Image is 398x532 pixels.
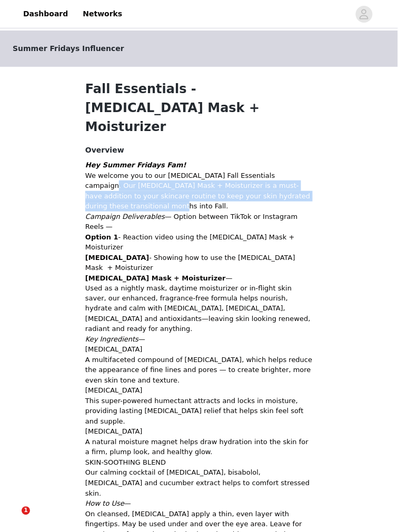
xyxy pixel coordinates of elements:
h4: Overview [85,145,313,156]
strong: [MEDICAL_DATA] [85,254,149,262]
strong: Option 1 [85,233,118,241]
p: [MEDICAL_DATA] This super-powered humectant attracts and locks in moisture, providing lasting [ME... [85,386,313,427]
a: Networks [76,2,128,26]
em: Key Ingredients [85,336,138,344]
em: How to Use [85,500,124,508]
p: We welcome you to our [MEDICAL_DATA] Fall Essentials campaign. Our [MEDICAL_DATA] Mask + Moisturi... [85,170,313,212]
p: [MEDICAL_DATA] A multifaceted compound of [MEDICAL_DATA], which helps reduce the appearance of fi... [85,345,313,386]
strong: [MEDICAL_DATA] Mask [85,274,172,282]
p: — Used as a nightly mask, daytime moisturizer or in-flight skin saver, our enhanced, fragrance-fr... [85,273,313,335]
span: Summer Fridays Influencer [13,43,124,54]
p: - Reaction video using the [MEDICAL_DATA] Mask + Moisturizer - Showing how to use the [MEDICAL_DA... [85,232,313,273]
span: 1 [22,507,30,515]
h1: Fall Essentials - [MEDICAL_DATA] Mask + Moisturizer [85,79,313,136]
strong: + Moisturizer [174,274,226,282]
p: SKIN-SOOTHING BLEND Our calming cocktail of [MEDICAL_DATA], bisabolol, [MEDICAL_DATA] and cucumbe... [85,458,313,499]
p: — [85,335,313,345]
div: avatar [359,6,369,23]
strong: Hey Summer Fridays Fam! [85,161,186,169]
a: Dashboard [17,2,74,26]
p: — Option between TikTok or Instagram Reels — [85,212,313,232]
p: [MEDICAL_DATA] A natural moisture magnet helps draw hydration into the skin for a firm, plump loo... [85,427,313,458]
em: Campaign Deliverables [85,213,165,220]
